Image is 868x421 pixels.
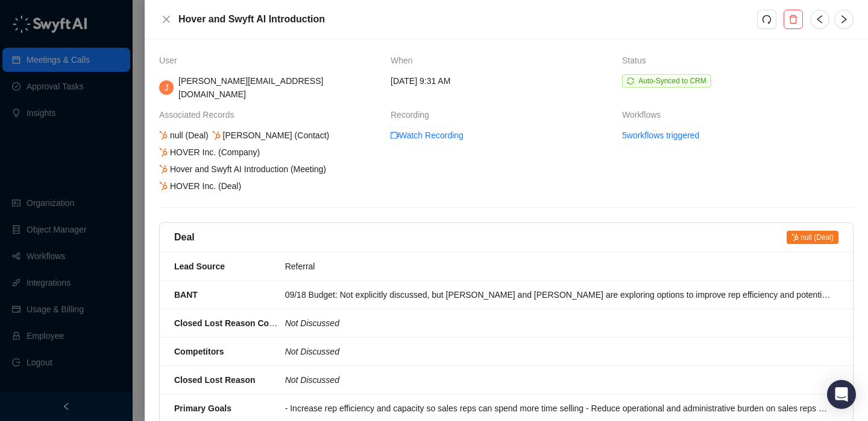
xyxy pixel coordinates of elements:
div: Open Intercom Messenger [827,380,856,409]
div: null (Deal) [157,129,210,142]
span: User [159,54,183,67]
span: Workflows [622,108,667,121]
div: - Increase rep efficiency and capacity so sales reps can spend more time selling - Reduce operati... [285,402,831,415]
div: 09/18 Budget: Not explicitly discussed, but [PERSON_NAME] and [PERSON_NAME] are exploring options... [285,288,831,301]
span: When [391,54,419,67]
span: J [165,81,169,94]
i: Not Discussed [285,375,339,385]
div: [PERSON_NAME] (Contact) [210,129,332,142]
span: video-camera [391,131,399,140]
div: HOVER Inc. (Company) [157,146,262,159]
span: sync [627,77,634,85]
span: Status [622,54,652,67]
strong: Closed Lost Reason [174,375,256,385]
span: [PERSON_NAME][EMAIL_ADDRESS][DOMAIN_NAME] [178,76,323,99]
span: left [815,14,825,24]
i: Not Discussed [285,318,339,328]
span: right [839,14,849,24]
strong: Primary Goals [174,403,231,413]
span: close [162,14,171,24]
span: Auto-Synced to CRM [638,77,706,85]
strong: Competitors [174,347,224,356]
div: Hover and Swyft AI Introduction (Meeting) [157,162,328,176]
strong: Closed Lost Reason Context [174,318,289,328]
span: null (Deal) [787,231,838,244]
div: HOVER Inc. (Deal) [157,179,243,193]
h5: Deal [174,230,195,245]
a: 5 workflows triggered [622,129,699,142]
a: null (Deal) [787,230,838,245]
span: [DATE] 9:31 AM [391,74,450,88]
span: redo [762,14,772,24]
a: Watch Recording [391,129,464,142]
div: Referral [285,260,831,273]
button: Close [159,12,174,27]
span: delete [788,14,798,24]
i: Not Discussed [285,347,339,356]
span: Recording [391,108,435,121]
h5: Hover and Swyft AI Introduction [178,12,757,27]
span: Associated Records [159,108,241,121]
strong: Lead Source [174,262,225,271]
strong: BANT [174,290,198,300]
